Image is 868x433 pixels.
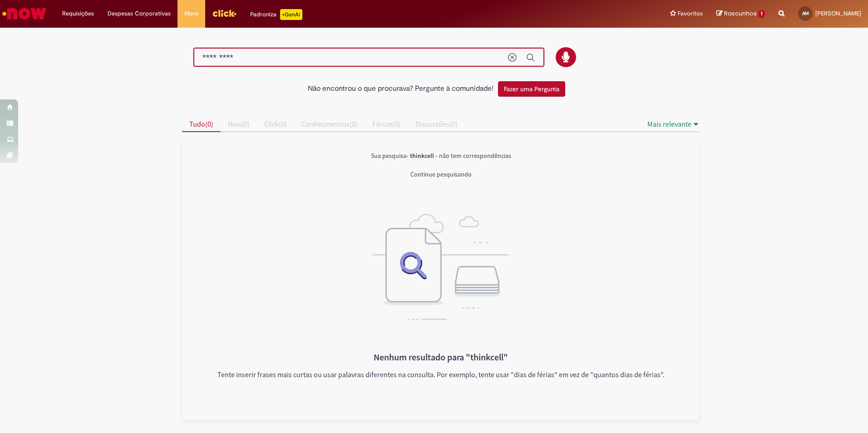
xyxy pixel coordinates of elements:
[758,10,765,18] span: 1
[724,9,757,18] span: Rascunhos
[108,9,171,18] span: Despesas Corporativas
[678,9,703,18] span: Favoritos
[212,6,237,20] img: click_logo_yellow_360x200.png
[498,81,565,97] button: Fazer uma Pergunta
[250,9,302,20] div: Padroniza
[716,10,765,18] a: Rascunhos
[182,141,700,420] div: All
[308,85,493,93] h2: Não encontrou o que procurava? Pergunte à comunidade!
[815,10,861,17] span: [PERSON_NAME]
[280,9,302,20] p: +GenAi
[802,10,809,16] span: AM
[1,5,48,23] img: ServiceNow
[62,9,94,18] span: Requisições
[184,9,198,18] span: More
